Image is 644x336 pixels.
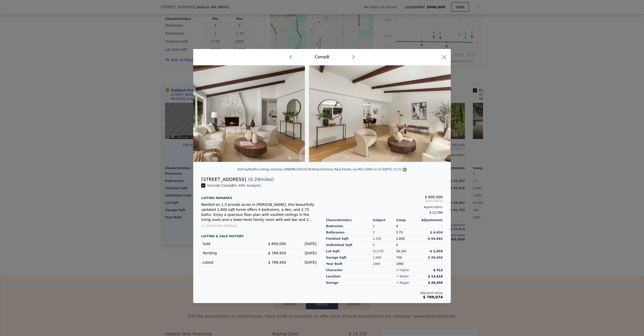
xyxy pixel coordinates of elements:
[419,242,443,248] div: -
[326,242,373,248] div: Unfinished Sqft
[419,218,443,222] div: Adjustments
[396,250,407,253] span: 59,241
[326,273,373,280] div: location
[201,223,237,228] button: Continue reading
[373,236,396,242] div: 2,350
[201,176,246,183] div: [STREET_ADDRESS]
[160,65,305,162] img: Property Img
[373,242,396,248] div: 0
[396,229,419,236] div: 2.75
[268,260,286,264] span: $ 799,950
[428,256,443,259] span: $ 26,656
[326,248,373,255] div: Lot Sqft
[423,295,443,299] span: $ 789,074
[290,260,316,265] div: [DATE]
[403,168,407,172] img: NWMLS Logo
[326,291,443,295] div: Adjusted Value
[201,192,318,200] div: Listing remarks
[326,236,373,242] div: Finished Sqft
[373,218,396,222] div: Subject
[201,202,318,222] div: Nestled on 1.3 private acres in [PERSON_NAME], this beautifully updated 2,800 sqft home offers 4 ...
[268,251,286,255] span: $ 799,950
[290,251,316,256] div: [DATE]
[326,255,373,261] div: Garage Sqft
[427,237,443,241] span: -$ 64,882
[429,250,443,253] span: -$ 5,858
[396,218,419,222] div: Comp
[396,268,410,272] div: + higher
[201,234,318,239] div: LISTING & SALE HISTORY
[419,223,443,229] div: -
[205,183,263,187] span: Include Comp B in ARV Analysis
[326,261,373,267] div: Year Built
[268,242,286,246] span: $ 800,000
[246,176,274,183] span: ( miles)
[373,229,396,236] div: 3
[425,195,443,199] span: $ 800,000
[430,231,443,234] span: $ 6,634
[396,237,405,241] span: 2,800
[428,275,443,278] span: $ 13,618
[396,274,409,278] div: + better
[373,255,396,261] div: 1,060
[250,177,260,182] span: 0.24
[396,261,419,267] div: 1965
[203,251,256,256] div: Pending
[259,168,407,171] div: Listing courtesy of NWMLS (#2313634) and Kronos Real Estate via MLS GRID as of [DATE] 12:51
[203,241,256,246] div: Sold
[396,224,398,228] span: 4
[433,268,443,272] span: $ 512
[396,256,402,259] span: 750
[309,65,454,162] img: Property Img
[203,260,256,265] div: Listed
[326,218,373,222] div: Characteristics
[237,168,259,171] div: Sold by Redfin .
[373,223,396,229] div: 3
[326,280,373,286] div: garage
[290,241,316,246] div: [DATE]
[326,205,443,209] div: Appreciation
[419,261,443,267] div: -
[373,261,396,267] div: 1966
[428,281,443,284] span: $ 26,656
[326,229,373,236] div: Bathrooms
[373,248,396,255] div: 53,578
[429,211,443,214] span: $ 12,394
[326,267,373,273] div: character
[396,243,398,247] span: 0
[315,54,329,60] div: Comp B
[326,223,373,229] div: Bedrooms
[326,199,443,203] span: Sold [DATE]
[396,281,409,285] div: + bigger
